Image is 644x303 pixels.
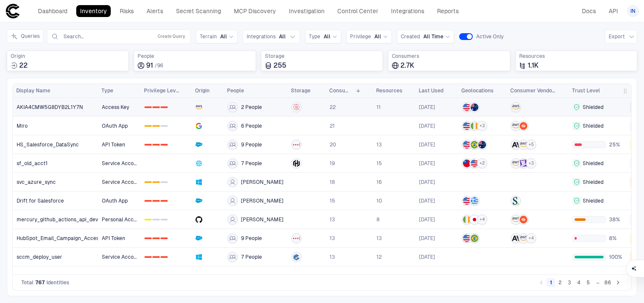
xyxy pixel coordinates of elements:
a: Integrations [387,5,428,17]
a: 13 [373,136,415,153]
span: 255 [273,61,286,70]
span: 13 [330,254,335,260]
span: 18 [330,179,335,186]
span: API Token [102,235,125,242]
a: 13 [326,229,372,247]
span: Service Account [102,254,137,260]
button: Export [605,30,637,43]
span: All Time [423,33,443,40]
a: 2 People [224,98,287,116]
div: 1 [152,237,160,239]
span: Origin [11,53,125,60]
a: 11 [373,98,415,116]
a: Shielded [569,154,626,172]
div: 18.4.2025 15:00:51 [419,160,435,167]
span: IN [630,8,635,14]
div: AWS [512,216,520,223]
span: Consumers [392,53,506,60]
span: 96 [157,63,163,69]
a: 7 People [224,154,287,172]
div: Palo Alto Networks [520,122,527,130]
span: + 2 [480,160,485,166]
div: Expand queries side panel [7,29,47,43]
div: AWS [512,160,520,167]
div: Palo Alto Networks [520,216,527,223]
a: 18.2.2025 13:07:26 [416,248,457,266]
a: Shielded [569,173,626,191]
a: [PERSON_NAME] [224,211,287,228]
a: Investigation [285,5,328,17]
span: Resources [519,53,633,60]
img: US [463,197,471,205]
div: Total employees associated with identities [134,51,256,71]
a: 7 People [224,248,287,266]
a: API [605,5,622,17]
span: + 4 [480,217,485,223]
div: 1 [152,256,160,258]
button: Go to next page [614,278,622,287]
span: Privilege [350,33,371,40]
nav: pagination navigation [537,277,623,288]
a: Control Center [333,5,382,17]
div: Total consumers using identities [388,51,510,71]
span: 2.7K‏ [400,61,414,70]
span: HubSpot_Email_Campaign_Access [17,235,101,242]
a: 012 [141,211,191,228]
a: API Token [98,136,140,153]
a: 012 [141,229,191,247]
span: Integrations [247,33,276,40]
a: 012 [141,117,191,134]
div: 1 [152,144,160,146]
a: 16 [373,173,415,191]
a: 100% [569,248,626,266]
span: Storage [291,87,310,94]
span: [PERSON_NAME] [241,216,283,223]
div: 0 [144,256,152,258]
a: 6 People [224,117,287,134]
span: Service Account [102,179,137,186]
span: 19 [330,160,335,167]
a: Dashboard [34,5,71,17]
span: [PERSON_NAME] [241,197,283,204]
a: Shielded [569,192,626,209]
a: 6.9.2025 18:36:42 [416,192,457,209]
a: 23.10.2024 23:57:51 [416,117,457,134]
a: Service Account [98,154,140,172]
span: 12 [377,254,382,260]
span: OAuth App [102,197,128,204]
span: Last Used [419,87,443,94]
span: 10 [377,197,382,204]
button: page 1 [546,278,555,287]
a: OAuth App [98,117,140,134]
div: AWS [512,122,520,130]
a: Drift for Salesforce [13,192,98,209]
div: 18.2.2025 13:07:26 [419,254,435,260]
span: [DATE] [419,254,435,260]
a: Miro [13,117,98,134]
a: 012 [141,248,191,266]
img: TW [463,160,471,167]
a: HS_Salesforce_DataSync [13,136,98,153]
span: Consumers [329,87,352,94]
a: OAuth App [98,192,140,209]
a: 19.4.2025 11:52:16 [416,136,457,153]
span: 1.1K‏ [528,61,539,70]
a: 9 People [224,136,287,153]
div: 2 [161,144,168,146]
span: 16 [377,179,382,186]
div: 1 [152,200,160,202]
img: US [471,160,478,167]
button: Go to page 5 [584,278,592,287]
a: AKIA4CMW5G8DYB2L1Y7N [13,98,98,116]
a: Alerts [143,5,167,17]
div: 23.4.2025 11:57:13 [419,216,435,223]
span: 11 [377,104,381,111]
div: 2 [161,200,168,202]
span: 20 [330,141,336,148]
a: 18.2.2025 13:07:26 [416,173,457,191]
div: Datadog [520,160,527,167]
div: 0 [144,181,152,183]
span: 22 [330,104,336,111]
div: Anthropic [512,234,520,242]
span: [DATE] [419,104,435,111]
